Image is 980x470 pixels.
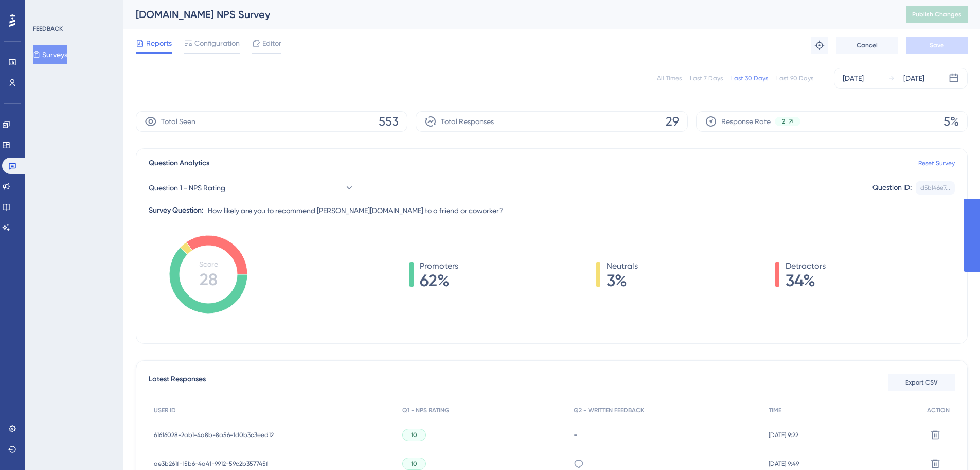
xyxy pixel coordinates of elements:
div: Last 30 Days [731,74,768,82]
span: [DATE] 9:49 [769,460,799,468]
span: Response Rate [721,115,771,128]
span: Editor [262,37,281,49]
span: Detractors [786,260,826,272]
span: 34% [786,272,826,289]
span: USER ID [154,406,176,414]
span: 10 [411,460,417,468]
span: Q1 - NPS RATING [402,406,449,414]
span: 29 [666,113,679,130]
div: All Times [657,74,682,82]
span: Total Seen [161,115,195,128]
span: Question 1 - NPS Rating [149,182,225,194]
div: FEEDBACK [33,25,63,33]
span: ACTION [927,406,950,414]
span: 61616028-2ab1-4a8b-8a56-1d0b3c3eed12 [154,431,274,439]
span: 62% [420,272,458,289]
span: Cancel [857,41,878,49]
span: Latest Responses [149,373,206,392]
span: ae3b261f-f5b6-4a41-9912-59c2b357745f [154,460,268,468]
span: 10 [411,431,417,439]
span: Neutrals [607,260,638,272]
span: Export CSV [905,378,938,387]
button: Cancel [836,37,898,54]
tspan: Score [199,260,218,268]
span: How likely are you to recommend [PERSON_NAME][DOMAIN_NAME] to a friend or coworker? [208,204,503,217]
span: 5% [943,113,959,130]
span: TIME [769,406,781,414]
button: Publish Changes [906,6,968,23]
span: Configuration [194,37,240,49]
span: Promoters [420,260,458,272]
div: [DATE] [903,72,924,84]
button: Surveys [33,45,67,64]
div: - [574,430,758,440]
div: Last 7 Days [690,74,723,82]
div: Question ID: [872,181,912,195]
span: 553 [379,113,399,130]
span: 3% [607,272,638,289]
a: Reset Survey [918,159,955,167]
tspan: 28 [200,270,218,289]
span: Question Analytics [149,157,209,169]
div: [DATE] [843,72,864,84]
div: [DOMAIN_NAME] NPS Survey [136,7,880,22]
div: Last 90 Days [776,74,813,82]
div: d5b146e7... [920,184,950,192]
button: Question 1 - NPS Rating [149,178,354,198]
span: Total Responses [441,115,494,128]
span: Q2 - WRITTEN FEEDBACK [574,406,644,414]
iframe: UserGuiding AI Assistant Launcher [937,429,968,460]
button: Save [906,37,968,54]
span: Save [930,41,944,49]
button: Export CSV [888,374,955,391]
span: [DATE] 9:22 [769,431,798,439]
span: 2 [782,117,785,126]
span: Publish Changes [912,10,961,19]
span: Reports [146,37,172,49]
div: Survey Question: [149,204,204,217]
